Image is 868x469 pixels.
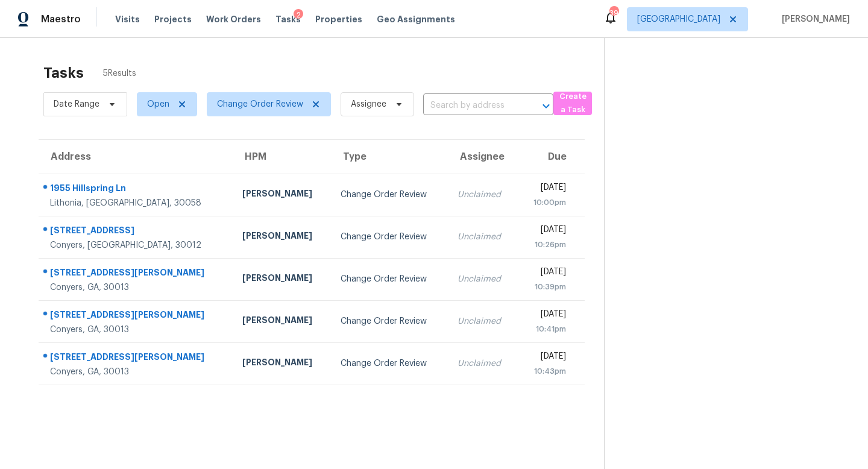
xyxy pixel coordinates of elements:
[50,324,223,336] div: Conyers, GA, 30013
[448,140,517,174] th: Assignee
[315,13,362,25] span: Properties
[609,7,618,19] div: 39
[341,315,438,327] div: Change Order Review
[233,140,332,174] th: HPM
[527,281,566,293] div: 10:39pm
[43,67,84,79] h2: Tasks
[517,140,585,174] th: Due
[527,350,566,365] div: [DATE]
[777,13,850,25] span: [PERSON_NAME]
[275,15,301,24] span: Tasks
[341,189,438,201] div: Change Order Review
[50,197,223,209] div: Lithonia, [GEOGRAPHIC_DATA], 30058
[103,68,136,80] span: 5 Results
[50,239,223,251] div: Conyers, [GEOGRAPHIC_DATA], 30012
[458,357,508,370] div: Unclaimed
[217,98,303,110] span: Change Order Review
[559,90,586,118] span: Create a Task
[527,323,566,335] div: 10:41pm
[527,308,566,323] div: [DATE]
[50,182,223,197] div: 1955 Hillspring Ln
[41,13,81,25] span: Maestro
[538,98,555,115] button: Open
[341,231,438,243] div: Change Order Review
[377,13,455,25] span: Geo Assignments
[527,266,566,281] div: [DATE]
[206,13,261,25] span: Work Orders
[294,9,303,21] div: 2
[54,98,99,110] span: Date Range
[242,314,322,329] div: [PERSON_NAME]
[527,239,566,251] div: 10:26pm
[39,140,233,174] th: Address
[50,309,223,324] div: [STREET_ADDRESS][PERSON_NAME]
[527,181,566,197] div: [DATE]
[458,231,508,243] div: Unclaimed
[458,189,508,201] div: Unclaimed
[351,98,386,110] span: Assignee
[458,315,508,327] div: Unclaimed
[242,230,322,245] div: [PERSON_NAME]
[50,351,223,366] div: [STREET_ADDRESS][PERSON_NAME]
[50,224,223,239] div: [STREET_ADDRESS]
[341,273,438,285] div: Change Order Review
[637,13,720,25] span: [GEOGRAPHIC_DATA]
[242,356,322,371] div: [PERSON_NAME]
[423,96,520,115] input: Search by address
[553,92,592,115] button: Create a Task
[242,187,322,203] div: [PERSON_NAME]
[527,365,566,377] div: 10:43pm
[527,224,566,239] div: [DATE]
[527,197,566,209] div: 10:00pm
[331,140,448,174] th: Type
[154,13,192,25] span: Projects
[50,282,223,294] div: Conyers, GA, 30013
[147,98,169,110] span: Open
[115,13,140,25] span: Visits
[458,273,508,285] div: Unclaimed
[50,266,223,282] div: [STREET_ADDRESS][PERSON_NAME]
[242,272,322,287] div: [PERSON_NAME]
[341,357,438,370] div: Change Order Review
[50,366,223,378] div: Conyers, GA, 30013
